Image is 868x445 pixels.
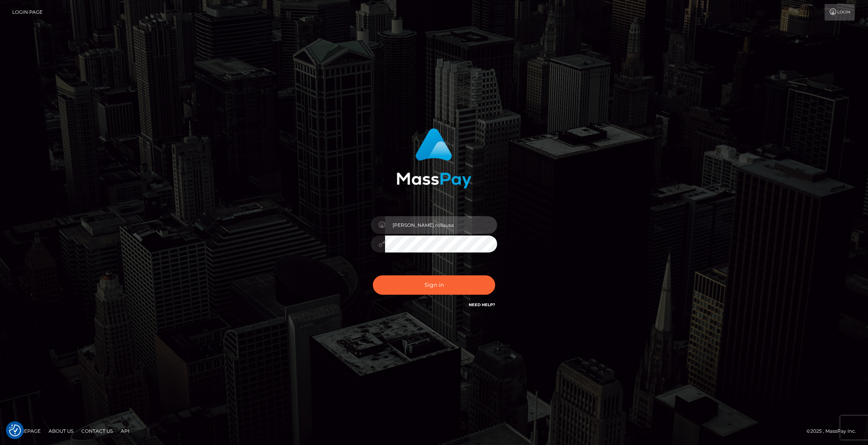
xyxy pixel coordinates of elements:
[9,425,44,437] a: Homepage
[118,425,133,437] a: API
[9,424,21,436] img: Revisit consent button
[9,424,21,436] button: Consent Preferences
[373,275,495,295] button: Sign in
[78,425,116,437] a: Contact Us
[825,4,855,21] a: Login
[806,427,862,436] div: © 2025 , MassPay Inc.
[385,216,497,234] input: Username...
[12,4,43,21] a: Login Page
[397,128,471,189] img: MassPay Login
[469,302,495,307] a: Need Help?
[45,425,77,437] a: About Us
